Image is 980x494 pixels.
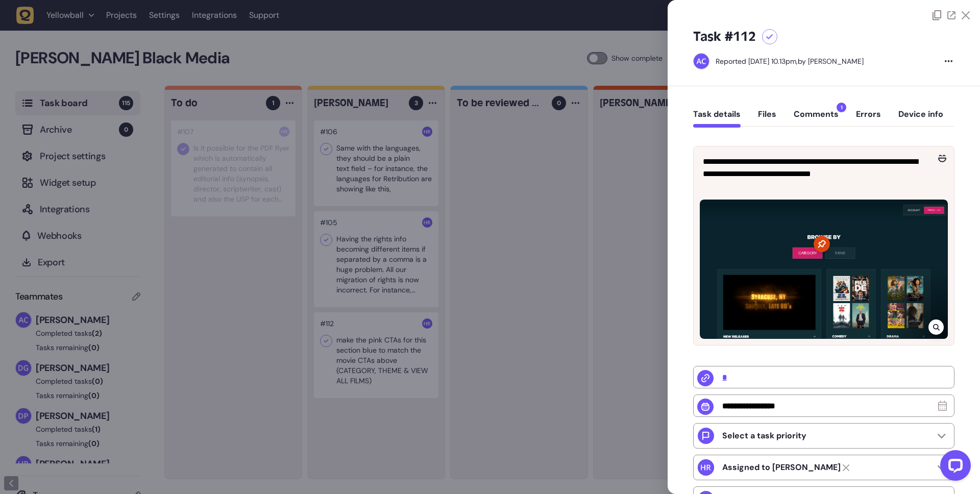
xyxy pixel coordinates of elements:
button: Task details [693,109,741,128]
img: Ameet Chohan [694,54,709,69]
button: Errors [856,109,881,128]
button: Comments [794,109,839,128]
iframe: LiveChat chat widget [932,446,975,489]
p: Select a task priority [722,431,806,441]
strong: Harry Robinson [722,462,841,473]
span: 1 [837,103,846,112]
div: by [PERSON_NAME] [716,56,864,66]
div: Reported [DATE] 10.13pm, [716,57,798,66]
button: Files [758,109,776,128]
button: Device info [898,109,943,128]
h5: Task #112 [693,29,756,45]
